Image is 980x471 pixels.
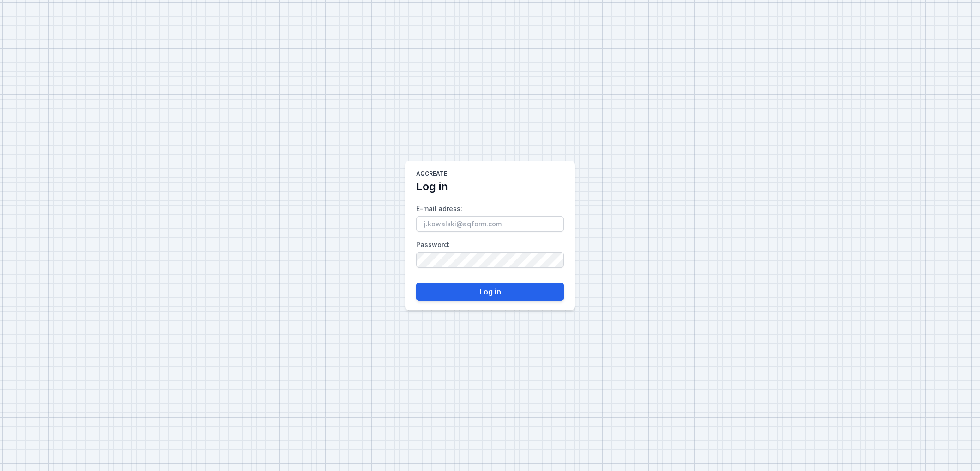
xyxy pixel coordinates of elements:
label: Password : [416,237,564,268]
h2: Log in [416,179,448,194]
input: Password: [416,252,564,268]
button: Log in [416,283,564,301]
h1: AQcreate [416,170,447,179]
input: E-mail adress: [416,216,564,232]
label: E-mail adress : [416,201,564,232]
